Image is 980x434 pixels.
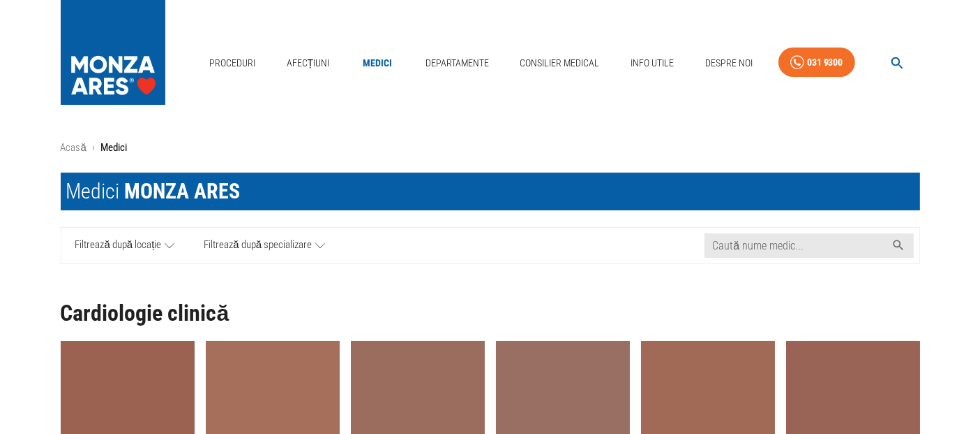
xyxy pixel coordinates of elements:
[204,237,312,254] span: Filtrează după specializare
[61,228,190,263] a: Filtrează după locație
[355,49,400,78] a: Medici
[92,140,95,156] li: ›
[125,179,241,203] span: MONZA ARES
[778,48,855,78] a: 031 9300
[61,301,920,326] h1: Cardiologie clinică
[807,54,843,71] div: 031 9300
[204,49,261,78] a: Proceduri
[420,49,495,78] a: Departamente
[625,49,679,78] a: Info Utile
[75,237,162,254] span: Filtrează după locație
[700,49,758,78] a: Despre Noi
[514,49,605,78] a: Consilier Medical
[61,141,86,154] a: Acasă
[66,178,241,205] div: Medici
[189,228,340,263] a: Filtrează după specializare
[281,49,336,78] a: Afecțiuni
[61,140,920,156] nav: breadcrumb
[100,140,127,156] p: Medici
